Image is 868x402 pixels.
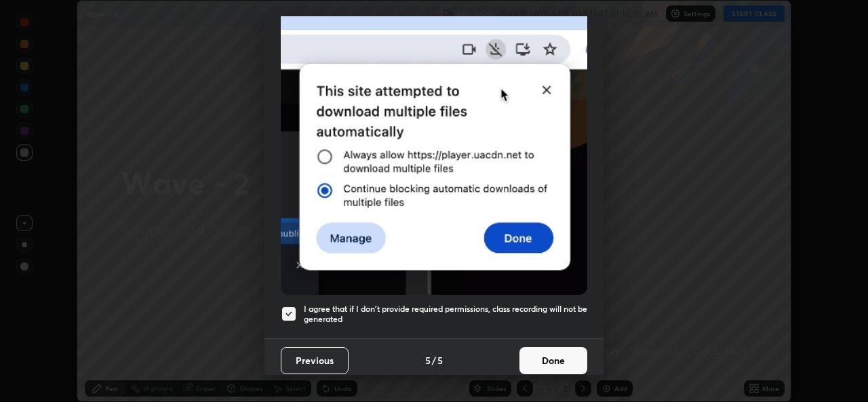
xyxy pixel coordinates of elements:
[432,353,436,367] h4: /
[425,353,431,367] h4: 5
[437,353,443,367] h4: 5
[281,347,349,374] button: Previous
[304,304,587,325] h5: I agree that if I don't provide required permissions, class recording will not be generated
[519,347,587,374] button: Done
